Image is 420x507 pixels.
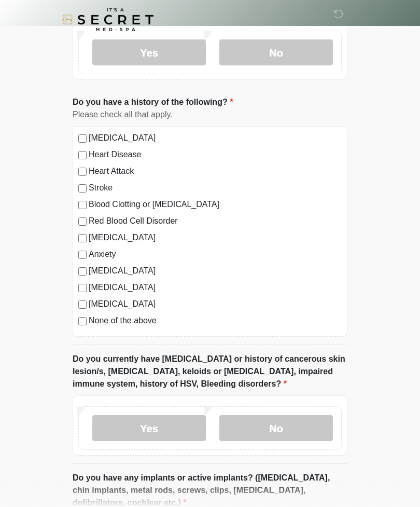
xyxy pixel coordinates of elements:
input: [MEDICAL_DATA] [78,284,87,292]
label: Heart Disease [89,148,342,161]
img: It's A Secret Med Spa Logo [62,8,153,31]
label: [MEDICAL_DATA] [89,132,342,144]
label: Red Blood Cell Disorder [89,215,342,227]
input: Blood Clotting or [MEDICAL_DATA] [78,201,87,209]
input: Heart Attack [78,168,87,176]
label: [MEDICAL_DATA] [89,231,342,244]
label: [MEDICAL_DATA] [89,298,342,310]
label: Blood Clotting or [MEDICAL_DATA] [89,198,342,211]
input: [MEDICAL_DATA] [78,234,87,242]
input: Anxiety [78,251,87,259]
input: Heart Disease [78,151,87,159]
label: No [219,39,333,65]
input: None of the above [78,317,87,325]
label: Do you currently have [MEDICAL_DATA] or history of cancerous skin lesion/s, [MEDICAL_DATA], keloi... [73,353,347,390]
label: [MEDICAL_DATA] [89,265,342,277]
input: Stroke [78,184,87,193]
input: Red Blood Cell Disorder [78,217,87,226]
label: Heart Attack [89,165,342,177]
label: None of the above [89,314,342,327]
label: Yes [92,39,206,65]
label: Anxiety [89,248,342,261]
label: Do you have a history of the following? [73,96,233,108]
label: Yes [92,415,206,441]
label: [MEDICAL_DATA] [89,281,342,294]
label: No [219,415,333,441]
input: [MEDICAL_DATA] [78,267,87,276]
label: Stroke [89,182,342,194]
input: [MEDICAL_DATA] [78,134,87,143]
div: Please check all that apply. [73,108,347,121]
input: [MEDICAL_DATA] [78,300,87,309]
